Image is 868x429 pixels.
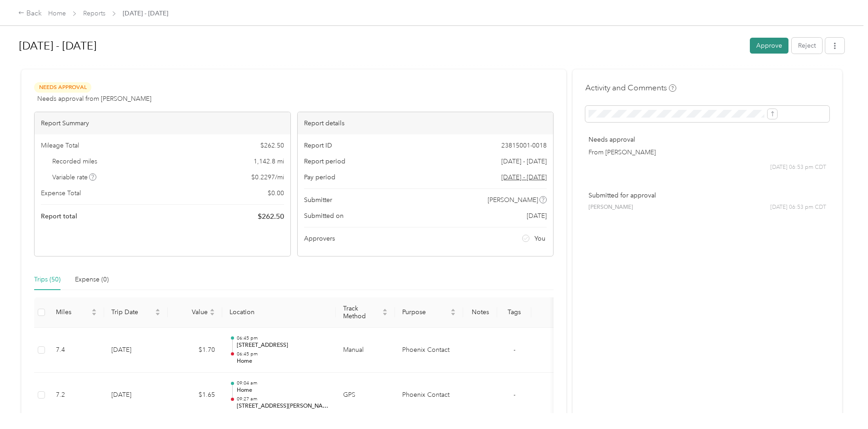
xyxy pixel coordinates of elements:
span: Submitted on [304,211,344,221]
span: $ 0.2297 / mi [251,173,284,182]
span: $ 0.00 [268,188,284,198]
span: [DATE] [527,211,547,221]
span: Value [175,308,208,316]
span: Report total [41,212,77,221]
p: 06:45 pm [237,351,329,357]
th: Track Method [336,297,395,328]
th: Value [168,297,222,328]
span: [DATE] 06:53 pm CDT [770,203,826,212]
span: Recorded miles [52,157,97,166]
h1: Aug 1 - 31, 2025 [19,35,743,57]
p: 06:45 pm [237,335,329,341]
span: Trip Date [111,308,153,316]
span: [PERSON_NAME] [589,203,633,212]
td: [DATE] [104,373,168,418]
td: GPS [336,373,395,418]
iframe: Everlance-gr Chat Button Frame [817,378,868,429]
td: 7.4 [49,328,104,373]
span: caret-up [91,307,97,313]
th: Purpose [395,297,463,328]
p: Submitted for approval [589,191,826,200]
td: Manual [336,328,395,373]
a: Home [48,10,66,17]
span: caret-down [91,311,97,317]
td: 7.2 [49,373,104,418]
th: Tags [497,297,531,328]
span: [DATE] - [DATE] [123,9,168,18]
span: You [534,234,545,243]
span: caret-down [210,311,215,317]
button: Approve [750,38,788,54]
span: Variable rate [52,173,97,182]
span: Needs approval from [PERSON_NAME] [37,94,151,104]
h4: Activity and Comments [585,82,676,94]
span: Purpose [402,308,449,316]
th: Location [222,297,336,328]
span: Submitter [304,195,332,205]
p: [STREET_ADDRESS] [237,341,329,350]
p: 09:04 am [237,380,329,386]
span: [PERSON_NAME] [488,195,538,205]
td: $1.70 [168,328,222,373]
span: caret-down [382,311,388,317]
p: Home [237,357,329,365]
a: Reports [83,10,105,17]
span: - [514,391,515,399]
p: From [PERSON_NAME] [589,148,826,157]
span: $ 262.50 [260,141,284,150]
div: Report details [298,112,554,134]
span: 1,142.8 mi [254,157,284,166]
span: Report ID [304,141,332,150]
td: Phoenix Contact [395,328,463,373]
th: Notes [463,297,497,328]
div: Expense (0) [75,275,109,285]
span: Report period [304,157,345,166]
th: Trip Date [104,297,168,328]
td: $1.65 [168,373,222,418]
div: Report Summary [35,112,290,134]
div: Back [18,8,42,19]
span: Go to pay period [501,173,547,182]
span: 23815001-0018 [501,141,547,150]
span: Expense Total [41,188,81,198]
span: caret-up [450,307,456,313]
td: Phoenix Contact [395,373,463,418]
p: Home [237,386,329,394]
span: Track Method [343,305,380,320]
span: caret-down [450,311,456,317]
span: Pay period [304,173,335,182]
span: [DATE] 06:53 pm CDT [770,163,826,172]
span: caret-up [210,307,215,313]
div: Trips (50) [34,275,60,285]
p: Needs approval [589,135,826,144]
span: [DATE] - [DATE] [501,157,547,166]
span: caret-up [155,307,160,313]
p: 09:27 am [237,396,329,402]
span: Approvers [304,234,335,243]
span: Miles [56,308,90,316]
span: Needs Approval [34,82,91,93]
p: [STREET_ADDRESS][PERSON_NAME] [237,402,329,410]
td: [DATE] [104,328,168,373]
span: caret-down [155,311,160,317]
span: caret-up [382,307,388,313]
th: Miles [49,297,104,328]
span: - [514,346,515,354]
span: $ 262.50 [258,211,284,222]
button: Reject [792,38,822,54]
span: Mileage Total [41,141,79,150]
